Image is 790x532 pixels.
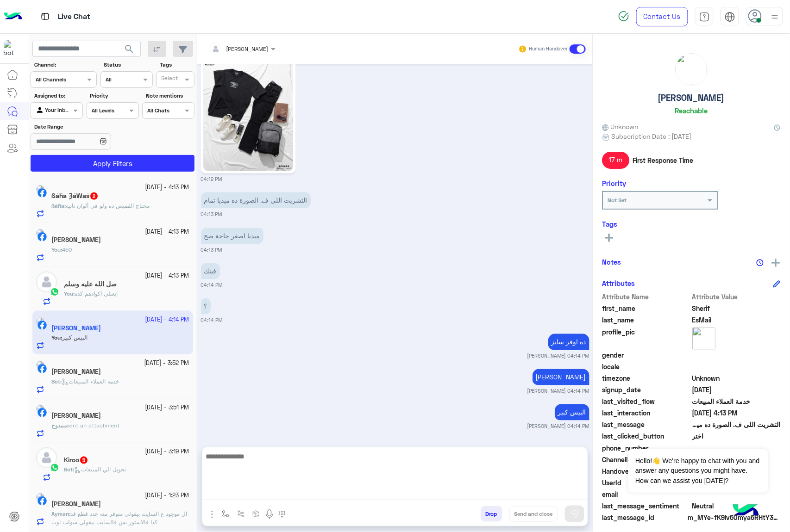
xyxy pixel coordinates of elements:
[693,350,781,360] span: null
[51,500,101,508] h5: Ayman Harb
[688,513,781,522] span: m_MYe-fK9lv60mya6RHtY3PKHYsfI_gl5YfugCPjf15DI1bQsV_yKcO5B-jxMIqtPP1SzHhQhO-pBdr9JC223Ydg
[90,192,98,200] span: 2
[34,92,82,100] label: Assigned to:
[64,466,73,473] span: Bot
[160,61,194,69] label: Tags
[62,378,119,385] span: خدمة العملاء المبيعات
[695,7,714,26] a: tab
[693,420,781,429] span: التشريت اللى ف. الصورة ده ميديا تمام
[31,155,194,172] button: Apply Filters
[80,457,88,464] span: 5
[64,456,88,464] h5: Kiroo
[529,45,568,53] small: Human Handover
[66,202,150,209] span: محتاج القميص ده ولو في ألوان تانيه
[201,176,222,183] small: 04:12 PM
[104,61,151,69] label: Status
[90,92,138,100] label: Priority
[602,362,691,371] span: locale
[676,54,708,85] img: picture
[675,106,708,115] h6: Reachable
[481,506,502,522] button: Drop
[51,378,60,385] span: Bot
[264,509,275,520] img: send voice note
[509,506,558,522] button: Send and close
[36,185,44,193] img: picture
[201,263,220,279] p: 2/10/2025, 4:14 PM
[628,449,768,493] span: Hello!👋 We're happy to chat with you and answer any questions you might have. How can we assist y...
[602,179,627,187] h6: Priority
[50,287,59,297] img: WhatsApp
[118,41,141,61] button: search
[4,7,22,26] img: Logo
[51,378,62,385] b: :
[160,74,178,85] div: Select
[602,489,691,499] span: email
[233,506,249,521] button: Trigger scenario
[34,123,138,131] label: Date Range
[36,447,57,468] img: defaultAdmin.png
[36,361,44,369] img: picture
[602,501,691,511] span: last_message_sentiment
[34,61,96,69] label: Channel:
[201,298,211,315] p: 2/10/2025, 4:14 PM
[602,478,691,488] span: UserId
[51,236,101,244] h5: Mohamed Shalapy
[602,408,691,418] span: last_interaction
[602,152,630,168] span: 17 m
[527,353,589,360] small: [PERSON_NAME] 04:14 PM
[693,362,781,371] span: null
[602,373,691,383] span: timezone
[4,40,20,57] img: 713415422032625
[527,388,589,395] small: [PERSON_NAME] 04:14 PM
[693,327,716,350] img: picture
[38,364,47,373] img: Facebook
[757,259,764,266] img: notes
[145,272,189,280] small: [DATE] - 4:13 PM
[533,369,589,385] p: 2/10/2025, 4:14 PM
[570,509,579,519] img: send message
[50,463,59,472] img: WhatsApp
[38,496,47,506] img: Facebook
[249,506,264,521] button: create order
[602,327,691,348] span: profile_pic
[278,511,286,518] img: make a call
[693,292,781,302] span: Attribute Value
[693,408,781,418] span: 2025-10-02T13:13:10.931Z
[693,303,781,313] span: Sherif
[693,373,781,383] span: Unknown
[64,290,75,297] b: :
[201,282,223,289] small: 04:14 PM
[602,279,635,287] h6: Attributes
[633,155,694,165] span: First Response Time
[38,408,47,417] img: Facebook
[36,405,44,413] img: picture
[145,183,189,192] small: [DATE] - 4:13 PM
[51,246,62,253] b: :
[602,292,691,302] span: Attribute Name
[237,510,245,518] img: Trigger scenario
[602,466,691,476] span: HandoverOn
[693,385,781,395] span: 2024-12-05T07:41:09.212Z
[548,334,589,350] p: 2/10/2025, 4:14 PM
[602,385,691,395] span: signup_date
[602,315,691,325] span: last_name
[602,455,691,464] span: ChannelId
[602,258,621,266] h6: Notes
[51,422,67,429] span: ممدوح
[145,447,189,456] small: [DATE] - 3:19 PM
[64,280,117,288] h5: صل الله عليه وسلم
[201,211,222,218] small: 04:13 PM
[36,493,44,501] img: picture
[51,510,70,517] b: :
[608,197,627,204] b: Not Set
[602,220,781,228] h6: Tags
[51,412,101,420] h5: ممدوح علما
[201,192,311,209] p: 2/10/2025, 4:13 PM
[51,246,61,253] span: You
[636,7,688,26] a: Contact Us
[145,228,189,236] small: [DATE] - 4:13 PM
[730,495,762,527] img: hulul-logo.png
[36,229,44,237] img: picture
[226,45,269,52] span: [PERSON_NAME]
[725,12,735,22] img: tab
